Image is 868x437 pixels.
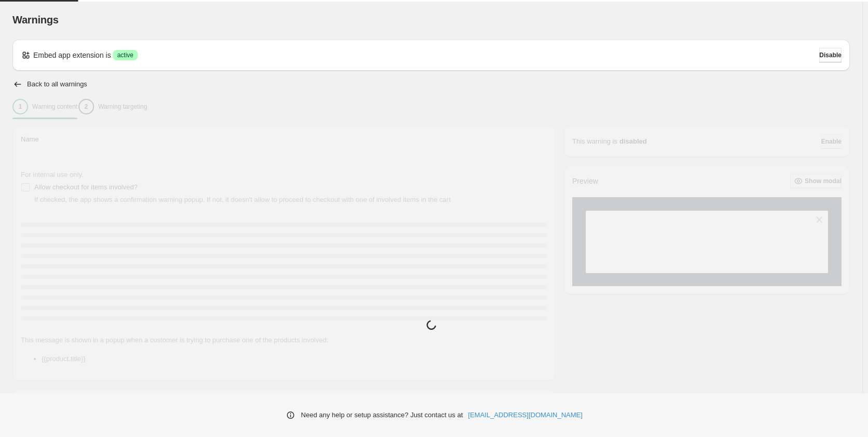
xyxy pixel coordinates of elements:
[117,51,133,59] span: active
[12,14,59,25] span: Warnings
[33,50,111,60] p: Embed app extension is
[819,51,841,59] span: Disable
[27,80,87,88] h2: Back to all warnings
[468,410,583,420] a: [EMAIL_ADDRESS][DOMAIN_NAME]
[819,48,841,62] button: Disable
